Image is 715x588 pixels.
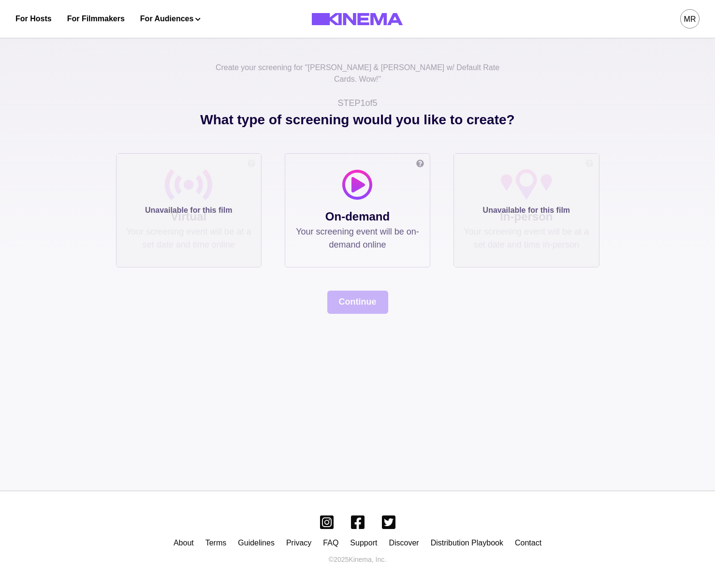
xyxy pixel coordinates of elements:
a: Discover [389,539,419,547]
a: Terms [205,539,227,547]
p: Unavailable for this film [145,205,232,216]
a: Privacy [286,539,311,547]
button: Info [410,160,430,167]
a: FAQ [323,539,338,547]
p: Your screening event will be on-demand online [295,225,420,251]
a: Guidelines [238,539,275,547]
p: What type of screening would you like to create? [116,110,599,153]
a: About [174,539,194,547]
a: For Hosts [15,13,52,25]
button: For Audiences [140,13,201,25]
p: © 2025 Kinema, Inc. [329,555,386,565]
p: STEP 1 of 5 [337,97,377,110]
a: For Filmmakers [67,13,125,25]
a: Distribution Playbook [431,539,503,547]
a: Contact [515,539,541,547]
div: MR [684,14,696,25]
p: Create your screening for " [PERSON_NAME] & [PERSON_NAME] w/ Default Rate Cards. Wow! " [213,62,503,97]
button: Continue [327,291,388,314]
a: Support [350,539,377,547]
p: Unavailable for this film [483,205,570,216]
p: On-demand [295,208,420,225]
